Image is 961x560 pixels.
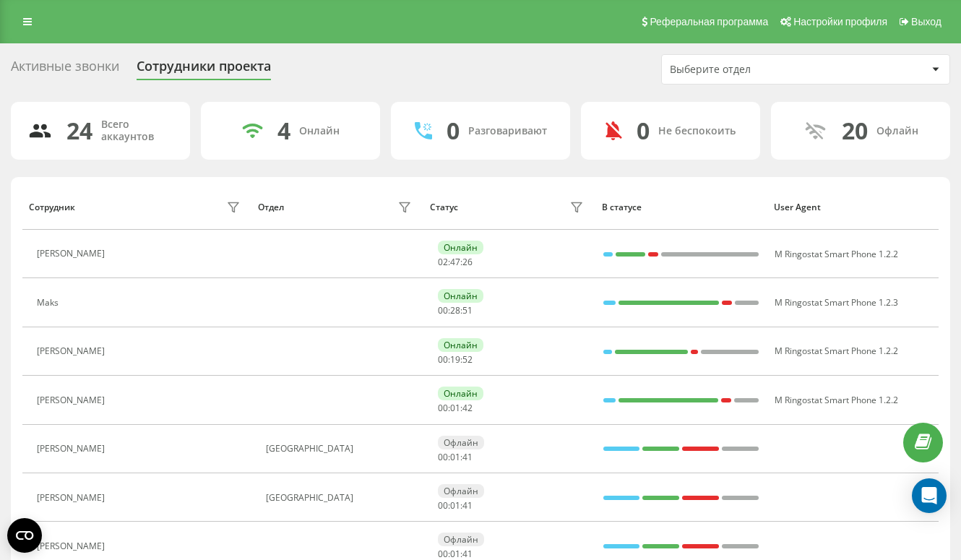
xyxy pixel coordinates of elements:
[438,256,448,268] span: 02
[602,202,760,212] div: В статусе
[450,451,460,463] span: 01
[438,387,483,400] div: Онлайн
[450,548,460,560] span: 01
[438,501,473,511] div: : :
[37,249,108,259] div: [PERSON_NAME]
[438,257,473,267] div: : :
[450,304,460,316] span: 28
[450,256,460,268] span: 47
[462,402,473,414] span: 42
[462,499,473,512] span: 41
[876,125,918,137] div: Офлайн
[37,444,108,454] div: [PERSON_NAME]
[438,484,484,498] div: Офлайн
[775,296,898,309] span: M Ringostat Smart Phone 1.2.3
[438,403,473,413] div: : :
[266,444,415,454] div: [GEOGRAPHIC_DATA]
[842,117,868,145] div: 20
[37,395,108,405] div: [PERSON_NAME]
[447,117,460,145] div: 0
[438,533,484,546] div: Офлайн
[775,248,898,260] span: M Ringostat Smart Phone 1.2.2
[438,241,483,254] div: Онлайн
[774,202,932,212] div: User Agent
[438,304,448,316] span: 00
[438,499,448,512] span: 00
[450,499,460,512] span: 01
[37,493,108,503] div: [PERSON_NAME]
[775,345,898,357] span: M Ringostat Smart Phone 1.2.2
[37,298,62,308] div: Maks
[670,64,843,76] div: Выберите отдел
[911,16,941,27] span: Выход
[438,436,484,449] div: Офлайн
[11,59,119,81] div: Активные звонки
[438,402,448,414] span: 00
[438,451,448,463] span: 00
[775,394,898,406] span: M Ringostat Smart Phone 1.2.2
[462,353,473,366] span: 52
[438,548,448,560] span: 00
[101,119,173,143] div: Всего аккаунтов
[438,338,483,352] div: Онлайн
[650,16,768,27] span: Реферальная программа
[462,451,473,463] span: 41
[658,125,736,137] div: Не беспокоить
[450,353,460,366] span: 19
[462,304,473,316] span: 51
[37,346,108,356] div: [PERSON_NAME]
[468,125,547,137] div: Разговаривают
[438,355,473,365] div: : :
[438,353,448,366] span: 00
[438,549,473,559] div: : :
[637,117,650,145] div: 0
[438,289,483,303] div: Онлайн
[438,452,473,462] div: : :
[266,493,415,503] div: [GEOGRAPHIC_DATA]
[29,202,75,212] div: Сотрудник
[430,202,458,212] div: Статус
[299,125,340,137] div: Онлайн
[277,117,290,145] div: 4
[37,541,108,551] div: [PERSON_NAME]
[66,117,92,145] div: 24
[258,202,284,212] div: Отдел
[912,478,947,513] div: Open Intercom Messenger
[438,306,473,316] div: : :
[7,518,42,553] button: Open CMP widget
[793,16,887,27] span: Настройки профиля
[462,548,473,560] span: 41
[450,402,460,414] span: 01
[462,256,473,268] span: 26
[137,59,271,81] div: Сотрудники проекта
